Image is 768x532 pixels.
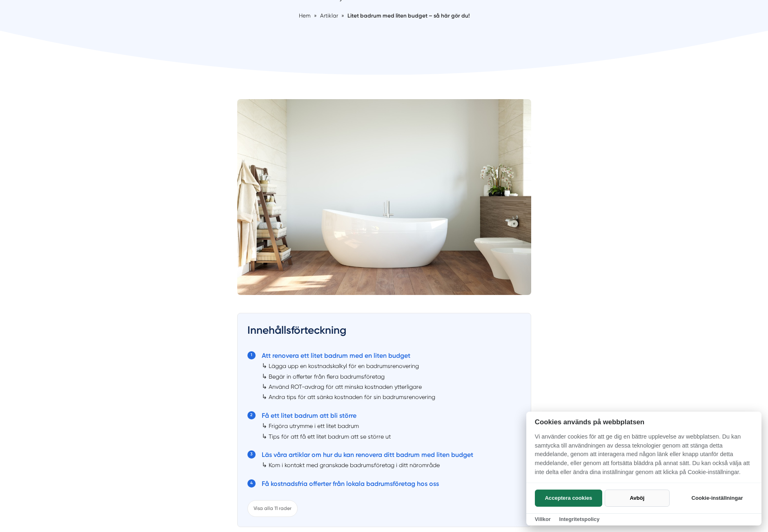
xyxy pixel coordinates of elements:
[559,516,599,522] a: Integritetspolicy
[535,516,551,522] a: Villkor
[526,432,761,482] p: Vi använder cookies för att ge dig en bättre upplevelse av webbplatsen. Du kan samtycka till anvä...
[535,490,602,507] button: Acceptera cookies
[526,418,761,426] h2: Cookies används på webbplatsen
[605,490,670,507] button: Avböj
[681,490,753,507] button: Cookie-inställningar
